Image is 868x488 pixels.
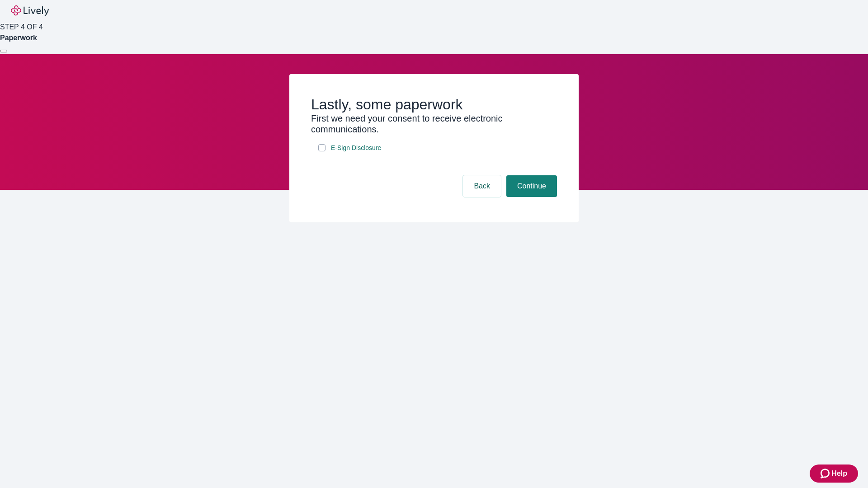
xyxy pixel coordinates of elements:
h3: First we need your consent to receive electronic communications. [311,113,557,135]
button: Back [463,175,501,197]
span: E-Sign Disclosure [331,143,381,153]
svg: Zendesk support icon [821,468,831,479]
button: Continue [506,175,557,197]
span: Help [831,468,847,479]
h2: Lastly, some paperwork [311,96,557,113]
button: Zendesk support iconHelp [810,465,858,483]
a: e-sign disclosure document [329,142,383,154]
img: Lively [11,5,49,16]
